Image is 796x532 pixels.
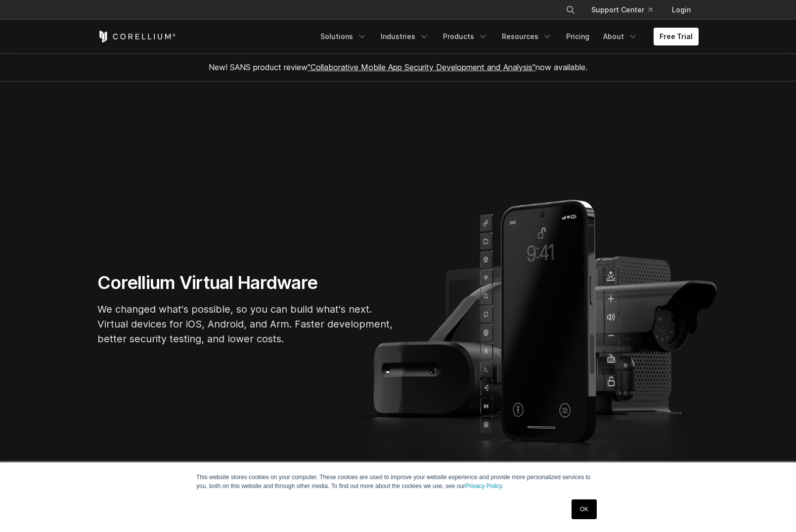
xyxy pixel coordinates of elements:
[554,1,699,19] div: Navigation Menu
[654,28,699,45] a: Free Trial
[97,31,176,42] a: Corellium Home
[196,473,600,491] p: This website stores cookies on your computer. These cookies are used to improve your website expe...
[664,1,699,19] a: Login
[314,28,699,45] div: Navigation Menu
[97,302,394,346] p: We changed what's possible, so you can build what's next. Virtual devices for iOS, Android, and A...
[465,483,503,490] a: Privacy Policy.
[209,62,587,72] span: New! SANS product review now available.
[375,28,435,45] a: Industries
[308,62,535,72] a: "Collaborative Mobile App Security Development and Analysis"
[437,28,494,45] a: Products
[562,1,579,19] button: Search
[97,272,394,294] h1: Corellium Virtual Hardware
[572,499,597,519] a: OK
[314,28,373,45] a: Solutions
[583,1,660,19] a: Support Center
[560,28,595,45] a: Pricing
[496,28,558,45] a: Resources
[597,28,644,45] a: About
